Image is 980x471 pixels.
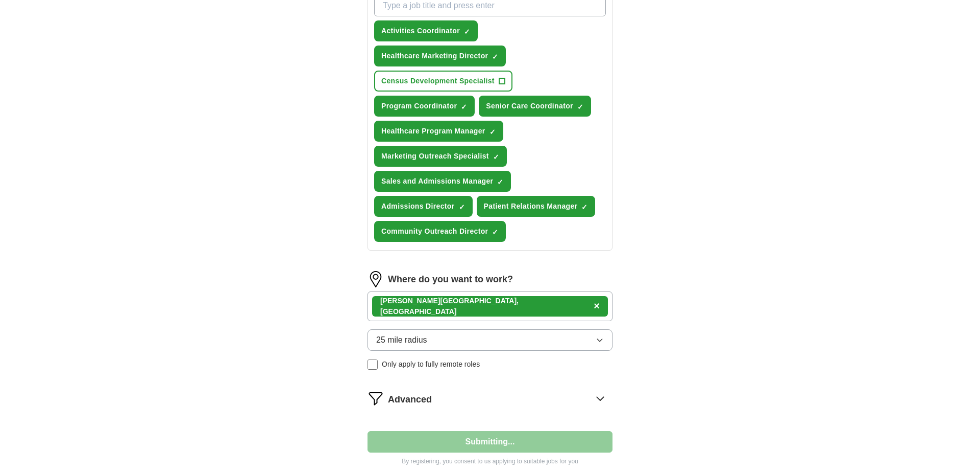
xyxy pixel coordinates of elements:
span: ✓ [492,228,498,236]
button: Healthcare Marketing Director✓ [374,46,506,66]
span: ✓ [497,178,503,186]
span: ✓ [492,53,498,61]
span: Only apply to fully remote roles [382,359,480,370]
button: Marketing Outreach Specialist✓ [374,146,507,167]
button: Census Development Specialist [374,71,512,92]
span: ✓ [493,153,499,161]
span: Sales and Admissions Manager [381,176,493,187]
div: [GEOGRAPHIC_DATA], [GEOGRAPHIC_DATA] [380,296,590,317]
span: Healthcare Marketing Director [381,51,488,61]
span: ✓ [461,103,467,111]
span: Activities Coordinator [381,26,460,36]
span: ✓ [459,203,465,211]
button: Activities Coordinator✓ [374,20,478,41]
button: Community Outreach Director✓ [374,221,506,242]
span: ✓ [489,128,496,136]
img: filter [367,390,384,407]
button: 25 mile radius [367,329,612,351]
button: Admissions Director✓ [374,196,473,217]
span: Marketing Outreach Specialist [381,151,489,162]
button: Submitting... [367,431,612,453]
img: location.png [367,271,384,287]
span: Admissions Director [381,201,455,212]
strong: [PERSON_NAME] [380,297,440,305]
span: Census Development Specialist [381,76,495,86]
span: Community Outreach Director [381,226,488,237]
button: Patient Relations Manager✓ [477,196,596,217]
span: Advanced [388,393,432,407]
span: Senior Care Coordinator [486,101,573,111]
span: Patient Relations Manager [484,201,578,212]
span: ✓ [464,28,470,36]
span: ✓ [577,103,583,111]
input: Only apply to fully remote roles [367,360,378,370]
span: 25 mile radius [376,334,427,346]
button: Healthcare Program Manager✓ [374,121,503,142]
span: Healthcare Program Manager [381,126,485,137]
button: Senior Care Coordinator✓ [479,96,591,117]
span: ✓ [581,203,587,211]
span: × [594,300,600,311]
p: By registering, you consent to us applying to suitable jobs for you [367,457,612,466]
button: Sales and Admissions Manager✓ [374,171,511,192]
span: Program Coordinator [381,101,457,111]
label: Where do you want to work? [388,273,513,286]
button: Program Coordinator✓ [374,96,475,117]
button: × [594,299,600,314]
